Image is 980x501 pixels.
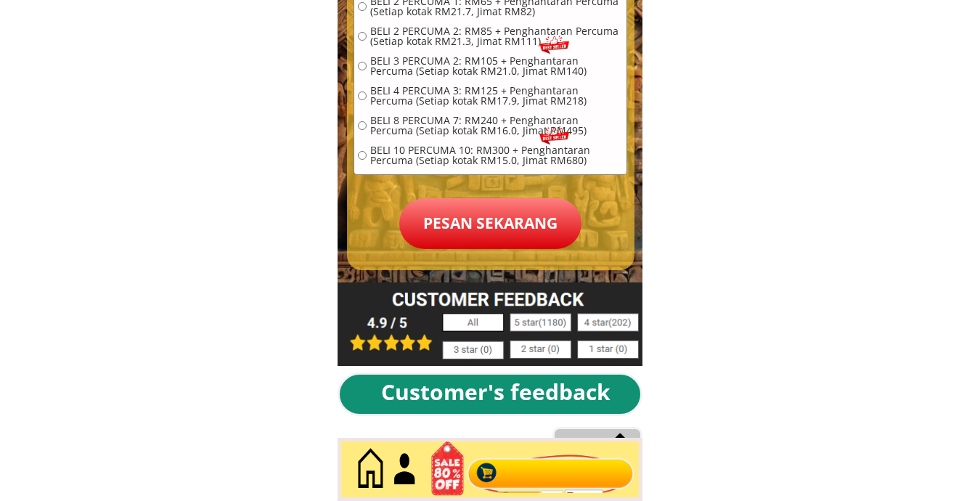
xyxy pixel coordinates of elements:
[575,431,706,455] div: Top
[370,56,623,76] span: BELI 3 PERCUMA 2: RM105 + Penghantaran Percuma (Setiap kotak RM21.0, Jimat RM140)
[399,198,581,249] p: Pesan sekarang
[381,375,622,410] div: Customer's feedback
[370,26,623,46] span: BELI 2 PERCUMA 2: RM85 + Penghantaran Percuma (Setiap kotak RM21.3, Jimat RM111)
[370,115,623,136] span: BELI 8 PERCUMA 7: RM240 + Penghantaran Percuma (Setiap kotak RM16.0, Jimat RM495)
[370,145,623,166] span: BELI 10 PERCUMA 10: RM300 + Penghantaran Percuma (Setiap kotak RM15.0, Jimat RM680)
[342,433,457,455] div: 3851 Feedback
[478,433,819,455] div: Sorted by
[370,86,623,106] span: BELI 4 PERCUMA 3: RM125 + Penghantaran Percuma (Setiap kotak RM17.9, Jimat RM218)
